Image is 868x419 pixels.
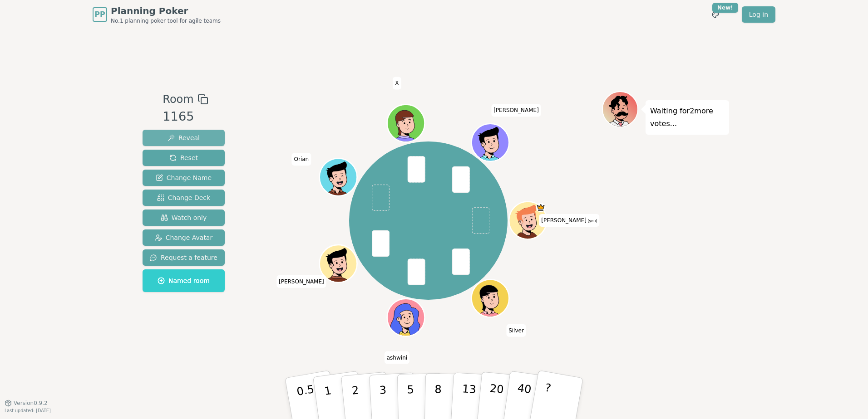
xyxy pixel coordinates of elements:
[143,249,225,266] button: Request a feature
[161,213,207,222] span: Watch only
[111,17,221,24] span: No.1 planning poker tool for agile teams
[93,5,221,24] a: PPPlanning PokerNo.1 planning poker tool for agile teams
[143,269,225,292] button: Named room
[385,351,409,364] span: Click to change your name
[276,275,326,288] span: Click to change your name
[143,170,225,186] button: Change Name
[169,153,198,162] span: Reset
[143,150,225,166] button: Reset
[712,3,738,13] div: New!
[143,190,225,206] button: Change Deck
[393,77,401,90] span: Click to change your name
[163,107,208,126] div: 1165
[94,9,105,20] span: PP
[510,203,546,238] button: Click to change your avatar
[587,219,597,223] span: (you)
[14,400,48,407] span: Version 0.9.2
[150,253,217,262] span: Request a feature
[158,276,210,285] span: Named room
[650,105,725,130] p: Waiting for 2 more votes...
[506,324,526,337] span: Click to change your name
[742,6,775,23] a: Log in
[5,408,51,413] span: Last updated: [DATE]
[143,209,225,226] button: Watch only
[491,104,541,117] span: Click to change your name
[143,130,225,146] button: Reveal
[163,91,193,107] span: Room
[5,400,48,407] button: Version0.9.2
[156,173,212,182] span: Change Name
[536,203,546,212] span: Chris is the host
[168,133,200,142] span: Reveal
[539,214,599,227] span: Click to change your name
[707,6,724,23] button: New!
[157,193,210,202] span: Change Deck
[111,5,221,17] span: Planning Poker
[292,153,311,166] span: Click to change your name
[143,229,225,246] button: Change Avatar
[155,233,213,242] span: Change Avatar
